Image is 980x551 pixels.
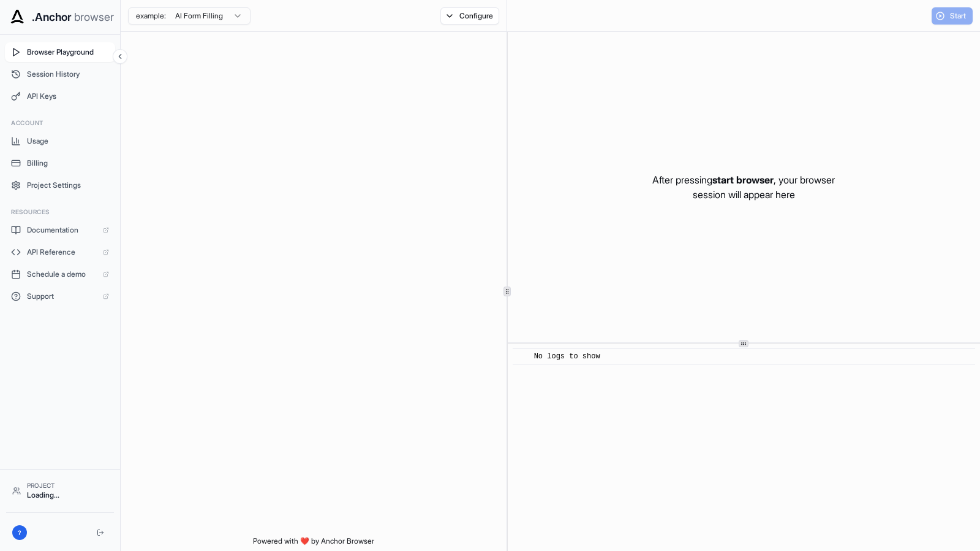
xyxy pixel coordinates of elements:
button: Session History [5,64,115,84]
span: API Reference [27,247,97,257]
span: No logs to show [534,352,600,361]
button: Project Settings [5,175,115,195]
span: Session History [27,69,109,79]
a: Support [5,287,115,306]
span: Schedule a demo [27,269,97,279]
span: Documentation [27,225,97,235]
h3: Account [11,118,109,128]
span: Usage [27,136,109,146]
button: Browser Playground [5,42,115,62]
button: Collapse sidebar [113,49,127,64]
span: Billing [27,158,109,168]
div: Loading... [27,490,108,500]
span: example: [136,11,166,21]
div: Project [27,481,108,490]
span: Powered with ❤️ by Anchor Browser [253,536,374,551]
a: Documentation [5,220,115,240]
button: API Keys [5,87,115,106]
a: API Reference [5,242,115,262]
span: Support [27,291,97,301]
span: API Keys [27,91,109,101]
span: ? [18,528,21,538]
span: ​ [519,350,525,363]
button: Billing [5,153,115,173]
button: Logout [93,525,108,540]
span: Project Settings [27,180,109,190]
button: ProjectLoading... [6,476,114,505]
img: Anchor Icon [7,7,27,27]
p: After pressing , your browser session will appear here [652,172,835,202]
h3: Resources [11,207,109,217]
span: start browser [712,174,774,186]
span: .Anchor [32,9,72,26]
button: Usage [5,131,115,151]
span: browser [74,9,114,26]
span: Browser Playground [27,47,109,57]
a: Schedule a demo [5,264,115,284]
button: Configure [440,7,500,25]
